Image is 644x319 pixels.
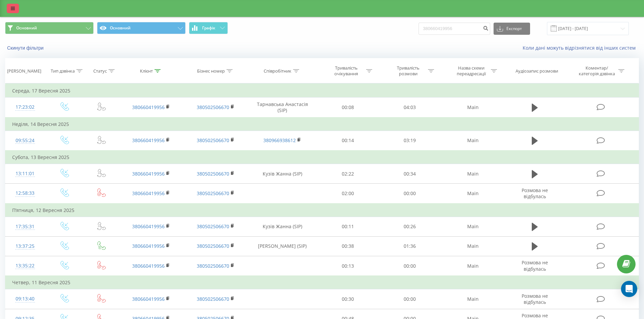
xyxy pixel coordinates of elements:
[522,293,548,305] span: Розмова не відбулась
[440,131,505,151] td: Main
[197,104,229,110] a: 380502506670
[12,220,38,233] div: 17:35:31
[317,164,379,184] td: 02:22
[494,23,530,35] button: Експорт
[379,236,441,256] td: 01:36
[440,184,505,204] td: Main
[5,276,639,289] td: Четвер, 11 Вересня 2025
[5,117,639,131] td: Неділя, 14 Вересня 2025
[197,137,229,143] a: 380502506670
[5,151,639,164] td: Субота, 13 Вересня 2025
[390,65,426,77] div: Тривалість розмови
[12,292,38,305] div: 09:13:40
[379,98,441,117] td: 04:03
[197,190,229,196] a: 380502506670
[317,217,379,236] td: 00:11
[93,68,107,74] div: Статус
[12,187,38,200] div: 12:58:33
[317,256,379,276] td: 00:13
[51,68,75,74] div: Тип дзвінка
[132,104,165,110] a: 380660419956
[132,243,165,249] a: 380660419956
[248,217,317,236] td: Кузів Жанна (SIP)
[197,243,229,249] a: 380502506670
[5,84,639,98] td: Середа, 17 Вересня 2025
[440,256,505,276] td: Main
[440,217,505,236] td: Main
[379,131,441,151] td: 03:19
[202,26,215,30] span: Графік
[577,65,617,77] div: Коментар/категорія дзвінка
[5,22,94,34] button: Основний
[317,236,379,256] td: 00:38
[16,25,37,31] span: Основний
[132,263,165,269] a: 380660419956
[5,204,639,217] td: П’ятниця, 12 Вересня 2025
[621,281,637,297] div: Open Intercom Messenger
[440,289,505,309] td: Main
[140,68,153,74] div: Клієнт
[263,137,296,143] a: 380966938612
[379,184,441,204] td: 00:00
[12,240,38,253] div: 13:37:25
[12,134,38,147] div: 09:55:24
[453,65,489,77] div: Назва схеми переадресації
[522,187,548,200] span: Розмова не відбулась
[248,164,317,184] td: Кузів Жанна (SIP)
[379,217,441,236] td: 00:26
[317,289,379,309] td: 00:30
[197,296,229,302] a: 380502506670
[132,223,165,230] a: 380660419956
[264,68,291,74] div: Співробітник
[379,256,441,276] td: 00:00
[97,22,186,34] button: Основний
[379,164,441,184] td: 00:34
[516,68,558,74] div: Аудіозапис розмови
[189,22,228,34] button: Графік
[197,170,229,177] a: 380502506670
[197,223,229,230] a: 380502506670
[419,23,490,35] input: Пошук за номером
[317,131,379,151] td: 00:14
[132,170,165,177] a: 380660419956
[5,45,47,51] button: Скинути фільтри
[440,164,505,184] td: Main
[379,289,441,309] td: 00:00
[248,236,317,256] td: [PERSON_NAME] (SIP)
[522,259,548,272] span: Розмова не відбулась
[132,137,165,143] a: 380660419956
[12,101,38,114] div: 17:23:02
[132,296,165,302] a: 380660419956
[12,259,38,272] div: 13:35:22
[440,98,505,117] td: Main
[328,65,364,77] div: Тривалість очікування
[7,68,41,74] div: [PERSON_NAME]
[197,68,225,74] div: Бізнес номер
[317,98,379,117] td: 00:08
[248,98,317,117] td: Тарнавська Анастасія (SIP)
[12,167,38,180] div: 13:11:01
[317,184,379,204] td: 02:00
[197,263,229,269] a: 380502506670
[132,190,165,196] a: 380660419956
[523,45,639,51] a: Коли дані можуть відрізнятися вiд інших систем
[440,236,505,256] td: Main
